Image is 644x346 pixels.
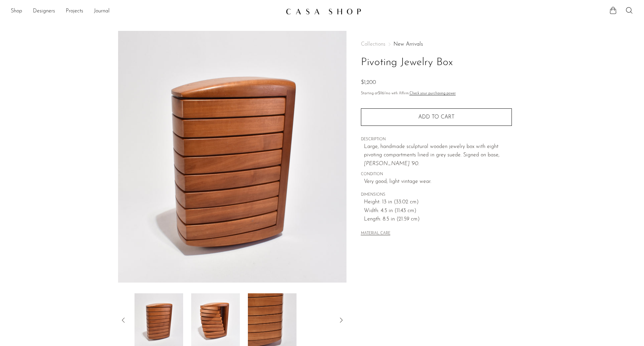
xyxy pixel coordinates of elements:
a: Designers [33,7,55,16]
a: Shop [11,7,22,16]
a: Journal [94,7,110,16]
span: CONDITION [361,171,512,178]
span: Collections [361,42,385,47]
span: Length: 8.5 in (21.59 cm) [364,215,512,224]
span: Width: 4.5 in (11.43 cm) [364,207,512,215]
button: Add to cart [361,108,512,126]
p: Starting at /mo with Affirm. [361,91,512,97]
span: Very good; light vintage wear. [364,178,512,186]
span: $116 [378,92,384,95]
span: DIMENSIONS [361,192,512,198]
span: $1,200 [361,80,376,85]
span: DESCRIPTION [361,137,512,143]
a: Check your purchasing power - Learn more about Affirm Financing (opens in modal) [410,92,456,95]
ul: NEW HEADER MENU [11,6,280,17]
nav: Breadcrumbs [361,42,512,47]
span: Large, handmade sculptural wooden jewelry box with eight pivoting compartments lined in grey sued... [364,144,499,166]
span: Add to cart [418,114,454,120]
span: Height: 13 in (33.02 cm) [364,198,512,207]
button: MATERIAL CARE [361,231,390,236]
a: New Arrivals [393,42,423,47]
nav: Desktop navigation [11,6,280,17]
em: [PERSON_NAME] '90. [364,161,419,166]
img: Pivoting Jewelry Box [118,31,346,283]
a: Projects [66,7,83,16]
h1: Pivoting Jewelry Box [361,54,512,71]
